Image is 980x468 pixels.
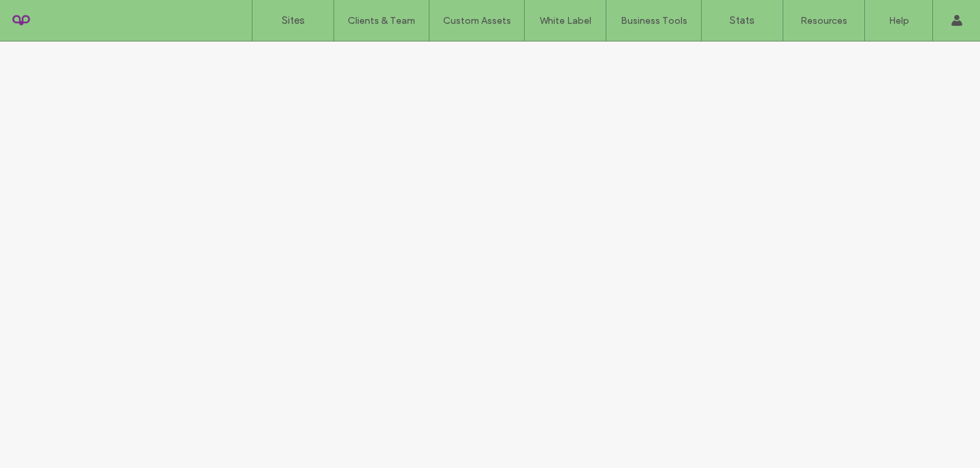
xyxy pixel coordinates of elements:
label: Help [889,15,909,27]
label: Resources [800,15,847,27]
label: Stats [730,14,755,27]
label: Business Tools [621,15,687,27]
label: Custom Assets [443,15,511,27]
label: Sites [282,14,305,27]
label: Clients & Team [348,15,415,27]
label: White Label [540,15,591,27]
